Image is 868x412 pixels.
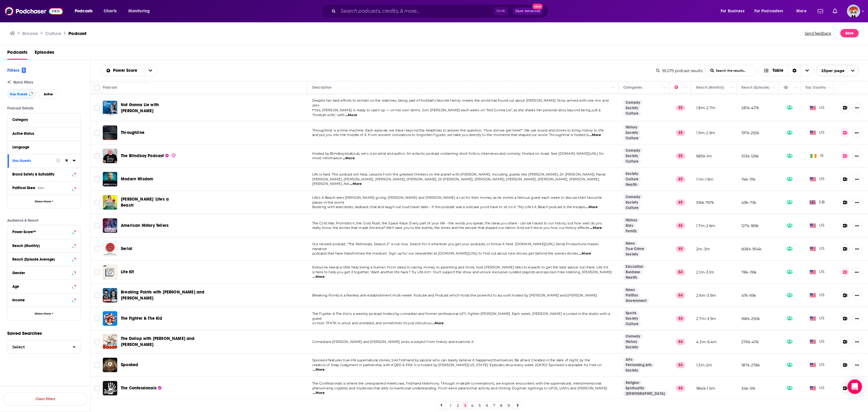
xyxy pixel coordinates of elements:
[94,200,100,205] span: Toggle select row
[741,270,756,275] p: 78k-116k
[696,339,717,344] p: 4.3m-6.4m
[7,47,27,60] a: Podcasts
[623,345,640,350] a: Society
[623,106,640,110] a: Society
[696,246,710,252] p: 2m-3m
[12,269,76,276] button: Gender
[772,68,783,73] span: Table
[121,269,134,275] a: Life Kit
[623,171,640,176] a: Society
[515,10,540,13] span: Open Advanced
[103,311,117,326] a: The Fighter & The Kid
[7,340,81,354] button: Select
[121,289,232,301] a: Breaking Points with [PERSON_NAME] and [PERSON_NAME]
[8,195,80,208] button: Show More
[623,223,635,228] a: Kids
[121,336,195,347] span: The Dollop with [PERSON_NAME] and [PERSON_NAME]
[94,153,100,159] span: Toggle select row
[128,7,150,15] span: Monitoring
[623,270,642,274] a: Business
[103,84,117,91] div: Podcast
[75,7,93,15] span: Podcasts
[852,221,862,230] button: Show More Button
[312,221,602,225] span: The Cold War, Prohibition, the Gold Rush, the Space Race. Every part of your life - the words you...
[623,241,637,246] a: News
[121,102,159,113] span: Not Gonna Lie with [PERSON_NAME]
[312,172,606,176] span: Life is hard. This podcast will help. Lessons from the greatest thinkers on the planet with [PERS...
[676,176,685,182] p: 85
[623,154,640,158] a: Society
[121,246,132,252] a: Serial
[579,251,591,256] span: ...More
[852,103,862,113] button: Show More Button
[741,246,762,252] p: 608k-904k
[432,321,444,326] span: ...More
[103,149,117,163] a: The Blindboy Podcast
[338,6,494,16] input: Search podcasts, credits, & more...
[12,244,71,248] div: Reach (Monthly)
[623,386,646,391] a: Spirituality
[103,358,117,372] img: Spooked
[94,176,100,182] span: Toggle select row
[121,290,205,301] span: Breaking Points with [PERSON_NAME] and [PERSON_NAME]
[312,251,579,255] span: podcasts that have transformed the medium. Sign up for our newsletter at [DOMAIN_NAME][URL] to fi...
[103,334,117,349] a: The Dollop with Dave Anthony and Gareth Reynolds
[852,244,862,254] button: Show More Button
[12,157,56,164] button: Has Guests
[312,98,609,107] span: Despite her best efforts to remain on the sidelines, being part of football’s favorite family mea...
[94,269,100,275] span: Toggle select row
[462,402,468,409] a: 3
[343,156,355,161] span: ...More
[313,274,325,279] span: ...More
[12,271,71,275] div: Gender
[12,172,71,176] div: Brand Safety & Suitability
[121,223,168,228] span: American History Tellers
[121,336,223,348] a: The Dollop with [PERSON_NAME] and [PERSON_NAME]
[104,7,117,15] span: Charts
[38,186,44,190] div: Beta
[623,159,641,164] a: Culture
[676,315,685,322] p: 84
[103,288,117,303] img: Breaking Points with Krystal and Saagar
[94,223,100,228] span: Toggle select row
[12,284,71,289] div: Age
[312,242,599,251] span: Our newest podcast, “The Retrievals, Season 2” is out now. Search for it wherever you get your po...
[848,379,862,394] div: Open Intercom Messenger
[12,145,72,149] div: Language
[121,102,189,114] a: Not Gonna Lie with [PERSON_NAME]
[810,292,825,298] span: US
[12,118,72,122] div: Category
[623,391,667,396] a: [DEMOGRAPHIC_DATA]
[815,6,826,16] a: Show notifications dropdown
[676,105,685,111] p: 85
[754,7,783,15] span: For Podcasters
[810,105,825,111] span: US
[312,312,610,321] span: The Fighter & The Kid is a weekly podcast hosted by comedian and former professional UFC fighter ...
[94,339,100,344] span: Toggle select row
[805,84,826,91] div: Top Country
[623,287,637,292] a: News
[491,402,497,409] a: 7
[12,184,76,192] button: Political SkewBeta
[741,316,760,321] p: 168k-250k
[759,65,814,76] button: Choose View
[103,101,117,115] img: Not Gonna Lie with Kylie Kelce
[7,106,81,110] p: Podcast Details
[103,242,117,256] img: Serial
[312,321,431,325] span: co host. TFATK is uncut and unedited, and sometimes it's just ridiculous
[623,293,640,298] a: Politics
[810,315,825,322] span: US
[476,402,483,409] a: 5
[7,330,81,336] p: Saved Searches
[676,223,685,229] p: 85
[312,226,590,230] span: really know the stories that made America? We'll take you to the events, the times and the people...
[830,6,840,16] a: Show notifications dropdown
[696,316,716,321] p: 2.7m-3.9m
[696,130,715,135] p: 1.9m-2.9m
[103,195,117,210] a: Alan Carr's 'Life's a Beach'
[12,296,76,303] button: Income
[623,125,640,130] a: History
